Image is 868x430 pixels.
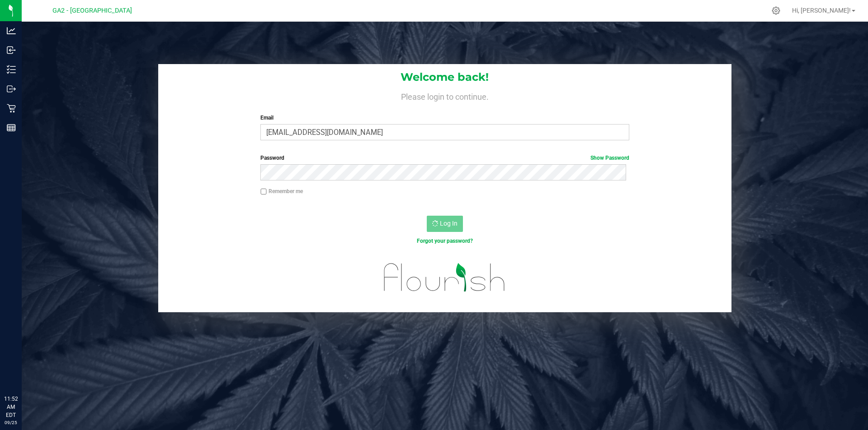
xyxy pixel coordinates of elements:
inline-svg: Inventory [7,65,16,74]
span: GA2 - [GEOGRAPHIC_DATA] [52,7,132,14]
h1: Welcome back! [158,71,731,83]
inline-svg: Retail [7,104,16,113]
a: Forgot your password? [417,238,473,244]
h4: Please login to continue. [158,90,731,101]
img: flourish_logo.svg [373,254,516,301]
inline-svg: Outbound [7,84,16,93]
div: Manage settings [770,6,782,15]
label: Remember me [260,187,303,195]
span: Hi, [PERSON_NAME]! [792,7,851,14]
p: 11:52 AM EDT [4,395,18,419]
input: Remember me [260,189,267,195]
inline-svg: Inbound [7,46,16,55]
span: Log In [440,220,458,227]
span: Password [260,155,284,161]
a: Show Password [590,155,629,161]
button: Log In [427,216,463,232]
inline-svg: Analytics [7,26,16,35]
inline-svg: Reports [7,123,16,132]
p: 09/25 [4,419,18,426]
label: Email [260,114,629,122]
